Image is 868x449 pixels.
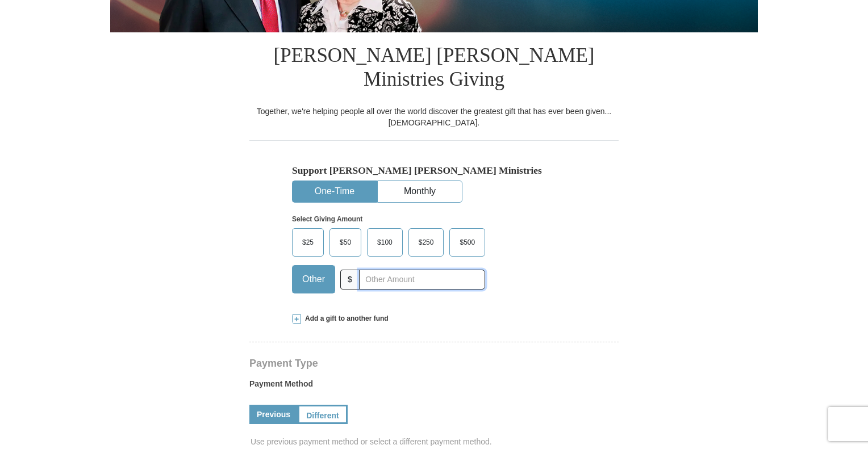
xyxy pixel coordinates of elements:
[297,271,331,288] span: Other
[293,181,377,202] button: One-Time
[378,181,462,202] button: Monthly
[249,378,619,395] label: Payment Method
[249,405,298,424] a: Previous
[251,436,620,447] span: Use previous payment method or select a different payment method.
[297,234,319,251] span: $25
[298,405,348,424] a: Different
[413,234,440,251] span: $250
[334,234,357,251] span: $50
[301,314,389,324] span: Add a gift to another fund
[292,165,576,177] h5: Support [PERSON_NAME] [PERSON_NAME] Ministries
[249,359,619,368] h4: Payment Type
[249,106,619,128] div: Together, we're helping people all over the world discover the greatest gift that has ever been g...
[372,234,398,251] span: $100
[249,32,619,106] h1: [PERSON_NAME] [PERSON_NAME] Ministries Giving
[359,270,485,289] input: Other Amount
[292,215,362,223] strong: Select Giving Amount
[340,270,360,289] span: $
[454,234,481,251] span: $500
